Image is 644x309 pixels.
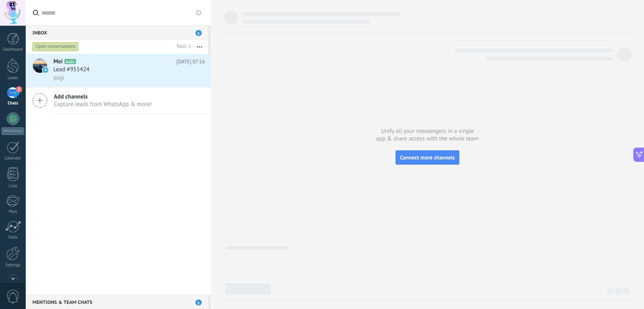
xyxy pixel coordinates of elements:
div: Leads [2,76,25,81]
div: Stats [2,235,25,240]
span: Lead #955424 [53,66,89,74]
span: A101 [64,59,76,64]
button: More [191,40,208,54]
span: pagi [53,74,64,82]
a: avatariconMeiA101[DATE] 07:16Lead #955424pagi [26,54,211,87]
div: Dashboard [2,47,25,52]
div: Calendar [2,156,25,161]
div: WhatsApp [2,127,24,135]
span: Add channels [54,93,152,100]
span: 2 [16,86,22,93]
div: Inbox [26,25,208,40]
div: Total: 1 [173,43,191,51]
div: Settings [2,263,25,268]
div: Lists [2,184,25,189]
img: icon [43,67,48,73]
div: Open conversations [32,42,79,51]
div: Chats [2,101,25,106]
button: Connect more channels [396,150,459,165]
div: Mail [2,209,25,214]
div: Mentions & Team chats [26,295,208,309]
span: [DATE] 07:16 [176,58,205,66]
span: Mei [53,58,63,66]
span: 1 [195,30,202,36]
span: 1 [195,300,202,305]
span: Connect more channels [400,154,455,161]
span: Capture leads from WhatsApp & more! [54,100,152,108]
